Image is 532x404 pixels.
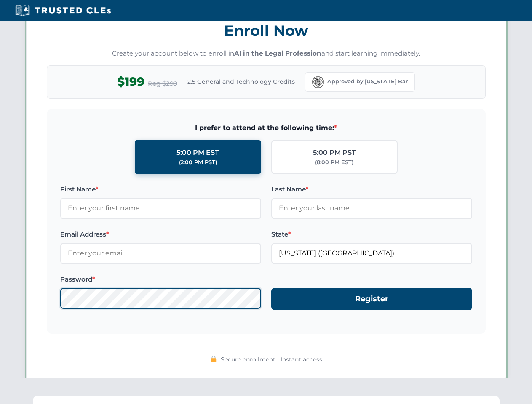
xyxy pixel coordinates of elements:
[179,158,217,167] div: (2:00 PM PST)
[271,184,472,194] label: Last Name
[60,198,261,219] input: Enter your first name
[148,79,177,89] span: Reg $299
[271,288,472,310] button: Register
[60,243,261,264] input: Enter your email
[13,4,113,17] img: Trusted CLEs
[47,49,486,58] p: Create your account below to enroll in and start learning immediately.
[60,274,261,284] label: Password
[60,184,261,194] label: First Name
[47,17,486,44] h3: Enroll Now
[327,77,408,86] span: Approved by [US_STATE] Bar
[210,356,217,362] img: 🔒
[60,229,261,239] label: Email Address
[315,158,353,167] div: (8:00 PM EST)
[117,72,144,91] span: $199
[271,198,472,219] input: Enter your last name
[271,229,472,239] label: State
[234,49,321,57] strong: AI in the Legal Profession
[312,76,324,88] img: Florida Bar
[313,147,356,158] div: 5:00 PM PST
[60,122,472,133] span: I prefer to attend at the following time:
[176,147,219,158] div: 5:00 PM EST
[271,243,472,264] input: Florida (FL)
[221,355,322,364] span: Secure enrollment • Instant access
[187,77,295,86] span: 2.5 General and Technology Credits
